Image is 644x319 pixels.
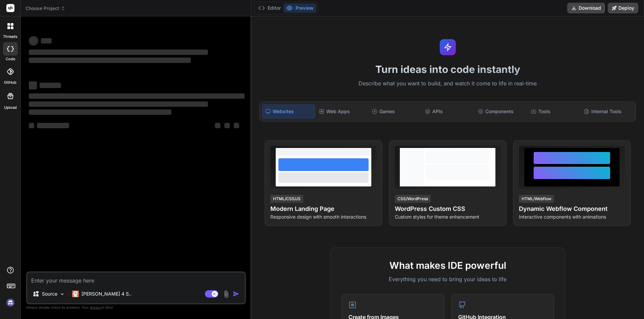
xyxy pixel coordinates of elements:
img: Claude 4 Sonnet [72,291,79,297]
label: GitHub [4,80,16,85]
div: HTML/Webflow [519,195,554,203]
p: [PERSON_NAME] 4 S.. [82,291,131,297]
label: code [6,56,15,62]
div: Components [475,104,527,118]
img: icon [233,291,239,297]
img: Pick Models [59,291,65,297]
p: Interactive components with animations [519,214,625,220]
h4: Dynamic Webflow Component [519,204,625,214]
span: ‌ [29,50,208,55]
p: Responsive design with smooth interactions [270,214,376,220]
span: ‌ [37,123,69,128]
p: Source [42,291,57,297]
div: APIs [422,104,474,118]
p: Describe what you want to build, and watch it come to life in real-time [255,79,640,88]
span: ‌ [29,109,171,115]
span: ‌ [29,93,245,99]
span: ‌ [215,123,220,128]
span: ‌ [41,38,52,44]
h2: What makes IDE powerful [341,258,554,272]
h4: WordPress Custom CSS [395,204,501,214]
span: ‌ [29,58,191,63]
h4: Modern Landing Page [270,204,376,214]
div: Tools [528,104,580,118]
span: ‌ [29,101,208,107]
span: ‌ [234,123,239,128]
div: HTML/CSS/JS [270,195,303,203]
span: privacy [90,305,102,309]
label: threads [3,34,17,39]
h1: Turn ideas into code instantly [255,63,640,75]
span: ‌ [29,81,37,89]
img: signin [5,297,16,308]
div: Web Apps [316,104,368,118]
span: ‌ [40,83,61,88]
span: ‌ [29,123,34,128]
p: Always double-check its answers. Your in Bind [26,304,246,311]
span: ‌ [224,123,230,128]
p: Everything you need to bring your ideas to life [341,275,554,283]
p: Custom styles for theme enhancement [395,214,501,220]
button: Preview [283,3,316,13]
button: Deploy [608,3,638,13]
button: Editor [256,3,283,13]
div: Internal Tools [581,104,633,118]
span: ‌ [29,36,38,46]
div: Games [369,104,421,118]
span: Choose Project [25,5,65,12]
button: Download [567,3,605,13]
img: attachment [222,290,230,298]
div: CSS/WordPress [395,195,431,203]
div: Websites [262,104,315,118]
label: Upload [4,105,17,110]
